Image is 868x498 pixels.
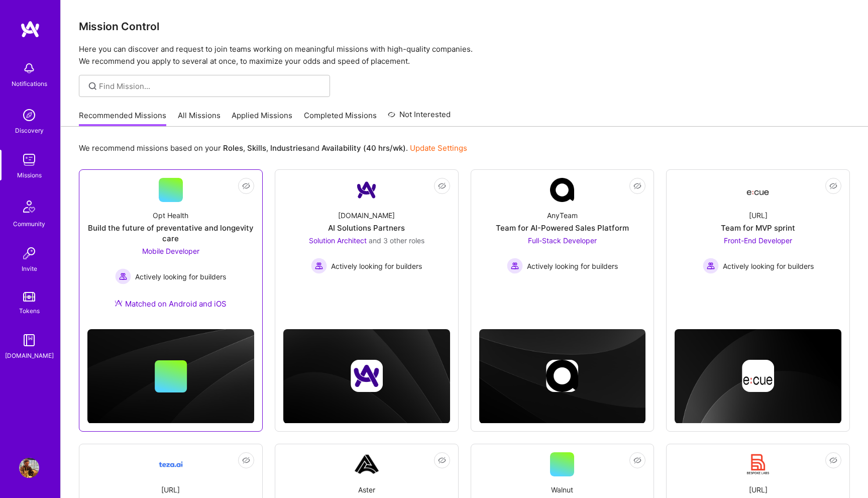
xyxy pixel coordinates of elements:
img: tokens [23,292,35,302]
a: Update Settings [410,143,467,153]
img: Company Logo [746,452,770,476]
img: Company logo [742,360,774,392]
i: icon EyeClosed [438,456,446,464]
img: Company Logo [746,181,770,199]
b: Availability (40 hrs/wk) [321,143,406,153]
a: Company LogoAnyTeamTeam for AI-Powered Sales PlatformFull-Stack Developer Actively looking for bu... [479,178,646,296]
b: Roles [223,143,243,153]
img: discovery [19,105,39,125]
i: icon EyeClosed [633,182,641,190]
a: Opt HealthBuild the future of preventative and longevity careMobile Developer Actively looking fo... [87,178,254,321]
i: icon EyeClosed [438,182,446,190]
p: Here you can discover and request to join teams working on meaningful missions with high-quality ... [79,43,850,67]
i: icon SearchGrey [87,80,98,92]
div: [DOMAIN_NAME] [5,350,54,361]
div: Matched on Android and iOS [115,298,227,309]
a: Not Interested [388,109,451,127]
h3: Mission Control [79,20,850,33]
a: Completed Missions [304,110,377,127]
img: Invite [19,243,39,263]
img: logo [20,20,40,38]
i: icon EyeClosed [242,456,250,464]
div: Community [13,219,45,229]
div: [URL] [161,484,180,495]
div: Team for AI-Powered Sales Platform [496,223,629,233]
img: cover [283,329,450,424]
img: cover [479,329,646,424]
div: Opt Health [153,210,188,221]
p: We recommend missions based on your , , and . [79,143,467,153]
input: Find Mission... [99,81,322,91]
img: Actively looking for builders [115,268,131,284]
img: Company Logo [550,178,574,202]
img: guide book [19,330,39,350]
img: Company logo [351,360,383,392]
img: Actively looking for builders [703,258,719,274]
span: Actively looking for builders [723,261,814,271]
b: Skills [247,143,266,153]
img: Actively looking for builders [507,258,523,274]
i: icon EyeClosed [633,456,641,464]
span: Mobile Developer [142,247,199,255]
img: teamwork [19,150,39,170]
img: Company Logo [159,452,183,476]
img: Company logo [546,360,578,392]
img: cover [675,329,841,424]
a: Applied Missions [232,110,292,127]
span: Actively looking for builders [527,261,618,271]
img: User Avatar [19,458,39,478]
img: Company Logo [355,452,379,476]
div: Tokens [19,306,40,316]
div: Aster [358,484,375,495]
div: Invite [22,263,37,274]
a: All Missions [178,110,221,127]
span: Front-End Developer [724,236,792,245]
i: icon EyeClosed [829,456,837,464]
a: Recommended Missions [79,110,166,127]
img: Ateam Purple Icon [115,299,123,307]
div: Team for MVP sprint [721,223,795,233]
div: Discovery [15,125,44,136]
div: Build the future of preventative and longevity care [87,223,254,244]
span: and 3 other roles [369,236,424,245]
a: Company Logo[URL]Team for MVP sprintFront-End Developer Actively looking for buildersActively loo... [675,178,841,296]
div: [URL] [749,484,768,495]
img: Actively looking for builders [311,258,327,274]
div: Missions [17,170,42,180]
span: Solution Architect [309,236,367,245]
b: Industries [270,143,306,153]
span: Full-Stack Developer [528,236,597,245]
a: Company Logo[DOMAIN_NAME]AI Solutions PartnersSolution Architect and 3 other rolesActively lookin... [283,178,450,296]
img: cover [87,329,254,424]
img: Community [17,194,41,219]
a: User Avatar [17,458,42,478]
div: Walnut [551,484,573,495]
div: [DOMAIN_NAME] [338,210,395,221]
div: AI Solutions Partners [328,223,405,233]
i: icon EyeClosed [242,182,250,190]
i: icon EyeClosed [829,182,837,190]
div: AnyTeam [547,210,578,221]
img: Company Logo [355,178,379,202]
span: Actively looking for builders [331,261,422,271]
img: bell [19,58,39,78]
div: [URL] [749,210,768,221]
div: Notifications [12,78,47,89]
span: Actively looking for builders [135,271,226,282]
